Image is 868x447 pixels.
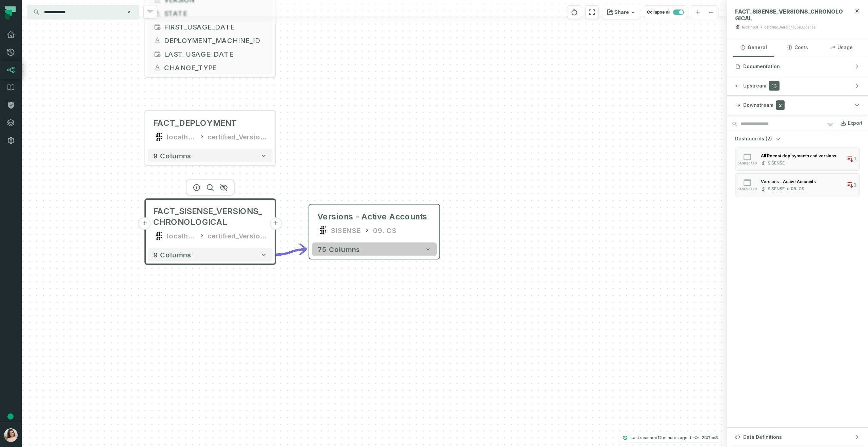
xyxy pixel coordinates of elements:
span: date [153,23,161,31]
div: certified_Versions_by_License [764,25,815,30]
span: 2 [776,100,785,110]
g: Edge from 414ba767385a82b0ca64d7eed414ad43 to e4122afc6222a9299fc5a9f66a01110e [275,249,307,255]
span: 9 columns [153,251,191,259]
div: Versions - Active Accounts [761,179,816,184]
div: All Recent deployments and versions [761,153,836,158]
button: LAST_USAGE_DATE [148,47,273,61]
span: Data Definitions [743,434,782,441]
a: Export [834,118,863,130]
span: Upstream [743,82,766,89]
div: Versions - Active Accounts [317,211,427,222]
span: 1 [854,156,856,162]
span: (2) [766,135,772,142]
button: Documentation [727,57,868,76]
button: Upstream13 [727,76,868,95]
span: string [153,36,161,44]
div: certified_Versions_by_License [208,131,267,142]
button: + [270,217,282,230]
button: dashboardSISENSE09. CS1 [735,173,860,196]
relative-time: Aug 18, 2025, 10:52 AM GMT+3 [657,435,688,440]
div: SISENSE [331,225,361,236]
span: Documentation [743,63,780,70]
div: localhost [167,230,197,241]
div: FACT_DEPLOYMENT [153,118,237,129]
span: LAST_USAGE_DATE [164,49,267,59]
span: FACT_SISENSE_VERSIONS_CHRONOLOGICAL [153,206,267,228]
span: 1 [854,182,856,188]
span: string [153,63,161,72]
button: FIRST_USAGE_DATE [148,20,273,34]
button: Clear search query [125,9,132,16]
button: CHANGE_TYPE [148,61,273,74]
span: dashboard [737,162,757,165]
div: localhost [742,25,758,30]
img: avatar of Kateryna Viflinzider [4,428,18,442]
button: Share [603,5,640,19]
span: Downstream [743,102,773,109]
button: dashboardSISENSE1 [735,148,860,171]
button: Costs [777,38,818,57]
div: certified_Versions_by_License [208,230,267,241]
button: + [139,217,151,230]
span: 75 columns [317,245,360,253]
span: 9 columns [153,152,191,160]
button: Data Definitions [727,428,868,447]
span: Dashboards [735,135,764,142]
button: Usage [821,38,862,57]
span: FACT_SISENSE_VERSIONS_CHRONOLOGICAL [735,8,845,22]
div: Tooltip anchor [7,413,14,420]
span: date [153,50,161,58]
button: Last scanned[DATE] 10:52:532f47cc8 [618,434,722,442]
span: dashboard [737,188,757,191]
button: DEPLOYMENT_MACHINE_ID [148,34,273,47]
h4: 2f47cc8 [702,436,718,440]
div: localhost [167,131,197,142]
p: Last scanned [631,434,688,441]
div: 09. CS [373,225,397,236]
button: zoom out [705,6,718,19]
span: DEPLOYMENT_MACHINE_ID [164,35,267,45]
div: Export [848,120,863,126]
div: SISENSE [768,186,785,192]
div: SISENSE [768,160,785,166]
button: Collapse all [644,5,687,19]
span: 13 [769,81,780,91]
button: Downstream2 [727,96,868,115]
span: FIRST_USAGE_DATE [164,22,267,32]
button: Dashboards(2) [735,135,782,142]
div: 09. CS [791,186,804,192]
span: CHANGE_TYPE [164,62,267,73]
button: General [733,38,774,57]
